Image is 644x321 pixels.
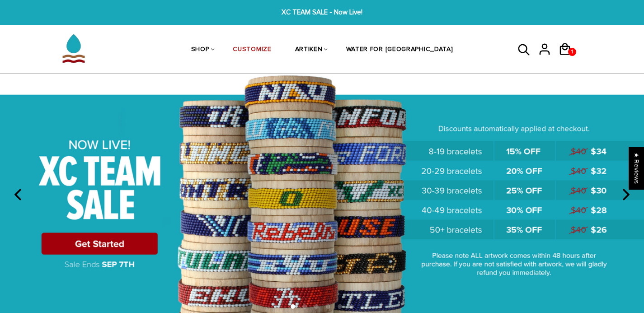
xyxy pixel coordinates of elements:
[199,7,446,18] span: XC TEAM SALE - Now Live!
[629,147,644,190] div: Click to open Judge.me floating reviews tab
[9,185,29,205] button: previous
[569,46,575,58] span: 1
[346,26,453,74] a: WATER FOR [GEOGRAPHIC_DATA]
[615,185,635,205] button: next
[558,59,578,60] a: 1
[233,26,271,74] a: CUSTOMIZE
[295,26,323,74] a: ARTIKEN
[191,26,210,74] a: SHOP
